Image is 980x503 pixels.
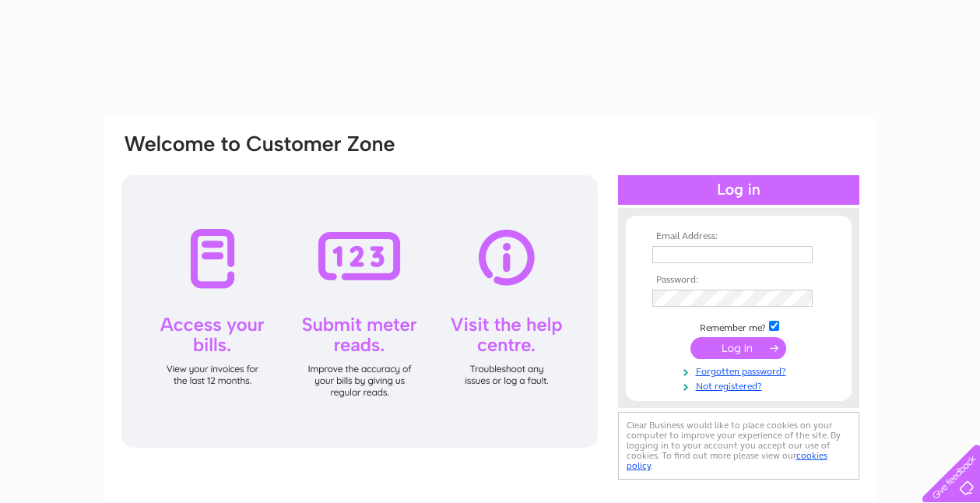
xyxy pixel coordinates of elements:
td: Remember me? [648,318,829,334]
a: cookies policy [627,450,827,471]
div: Clear Business would like to place cookies on your computer to improve your experience of the sit... [618,412,859,480]
input: Submit [690,337,786,359]
th: Password: [648,275,829,286]
a: Forgotten password? [652,363,829,378]
th: Email Address: [648,231,829,242]
a: Not registered? [652,378,829,392]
